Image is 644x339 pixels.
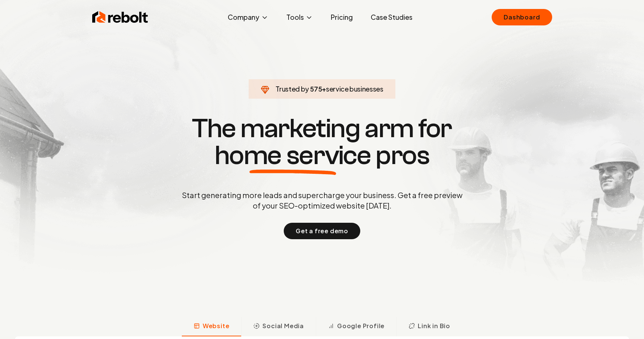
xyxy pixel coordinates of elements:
[203,321,230,330] span: Website
[92,10,148,25] img: Rebolt Logo
[276,84,309,93] span: Trusted by
[492,9,552,25] a: Dashboard
[182,317,242,336] button: Website
[310,84,322,94] span: 575
[280,10,319,25] button: Tools
[322,84,326,93] span: +
[222,10,274,25] button: Company
[325,10,359,25] a: Pricing
[262,321,304,330] span: Social Media
[418,321,450,330] span: Link in Bio
[284,223,360,239] button: Get a free demo
[215,142,371,169] span: home service
[316,317,396,336] button: Google Profile
[326,84,383,93] span: service businesses
[143,115,501,169] h1: The marketing arm for pros
[337,321,385,330] span: Google Profile
[180,190,464,211] p: Start generating more leads and supercharge your business. Get a free preview of your SEO-optimiz...
[241,317,316,336] button: Social Media
[396,317,462,336] button: Link in Bio
[365,10,419,25] a: Case Studies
